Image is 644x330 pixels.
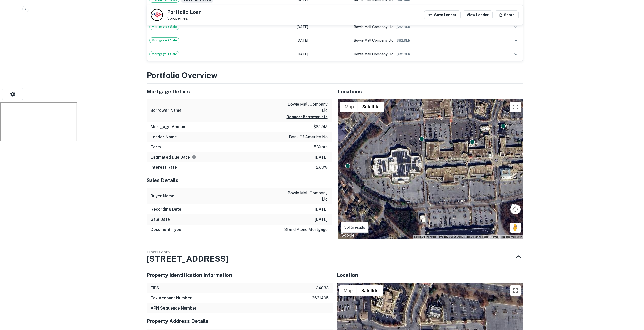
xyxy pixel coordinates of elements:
[313,124,328,130] p: $82.9m
[147,317,333,325] h5: Property Address Details
[147,271,333,279] h5: Property Identification Information
[344,224,365,230] p: 5 of 5 results
[315,216,328,223] p: [DATE]
[151,206,181,212] h6: Recording Date
[337,271,523,279] h5: Location
[315,206,328,212] p: [DATE]
[510,204,521,214] button: Map camera controls
[354,52,393,56] span: bowie mall company llc
[151,295,192,301] h6: Tax Account Number
[151,216,170,223] h6: Sale Date
[315,154,328,160] p: [DATE]
[414,235,436,239] button: Keyboard shortcuts
[294,34,351,47] td: [DATE]
[510,102,521,112] button: Toggle fullscreen view
[619,290,644,314] iframe: Chat Widget
[150,24,179,29] span: Mortgage + Sale
[151,227,181,233] h6: Document Type
[396,52,410,56] span: ($ 82.9M )
[147,177,332,184] h5: Sales Details
[147,88,332,95] h5: Mortgage Details
[510,285,521,296] button: Toggle fullscreen view
[338,88,523,95] h5: Locations
[294,20,351,34] td: [DATE]
[396,25,410,29] span: ($ 82.9M )
[151,134,177,140] h6: Lender Name
[151,305,197,311] h6: APN Sequence Number
[512,36,520,45] button: expand row
[501,235,522,238] a: Report a map error
[150,38,179,43] span: Mortgage + Sale
[495,10,519,19] button: Share
[354,25,393,29] span: bowie mall company llc
[167,10,202,15] h5: Portfolio Loan
[358,102,384,112] button: Show satellite imagery
[339,232,356,239] img: Google
[339,285,357,296] button: Show street map
[147,69,523,81] h3: Portfolio Overview
[151,285,159,291] h6: FIPS
[512,23,520,31] button: expand row
[294,47,351,61] td: [DATE]
[151,107,182,114] h6: Borrower Name
[316,285,329,291] p: 24033
[147,251,170,254] span: Property 1 of 5
[147,247,523,267] div: Property1of5[STREET_ADDRESS]
[289,134,328,140] p: bank of america na
[287,114,328,120] button: Request Borrower Info
[463,10,493,19] a: View Lender
[150,52,179,57] span: Mortgage + Sale
[151,144,161,150] h6: Term
[151,193,174,199] h6: Buyer Name
[439,235,488,238] span: Imagery ©2025 Airbus, Maxar Technologies
[282,190,328,202] p: bowie mall company llc
[512,50,520,58] button: expand row
[510,223,521,233] button: Drag Pegman onto the map to open Street View
[151,154,196,160] h6: Estimated Due Date
[167,16,202,21] p: 5 properties
[424,10,461,19] button: Save Lender
[357,285,383,296] button: Show satellite imagery
[354,38,393,42] span: bowie mall company llc
[151,164,177,170] h6: Interest Rate
[327,305,329,311] p: 1
[147,253,229,265] h3: [STREET_ADDRESS]
[491,235,498,238] a: Terms (opens in new tab)
[192,155,196,159] svg: Estimate is based on a standard schedule for this type of loan.
[312,295,329,301] p: 3631405
[314,144,328,150] p: 5 years
[340,102,358,112] button: Show street map
[316,164,328,170] p: 2.80%
[339,232,356,239] a: Open this area in Google Maps (opens a new window)
[151,124,187,130] h6: Mortgage Amount
[282,101,328,114] p: bowie mall company llc
[396,39,410,42] span: ($ 82.9M )
[284,227,328,233] p: stand alone mortgage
